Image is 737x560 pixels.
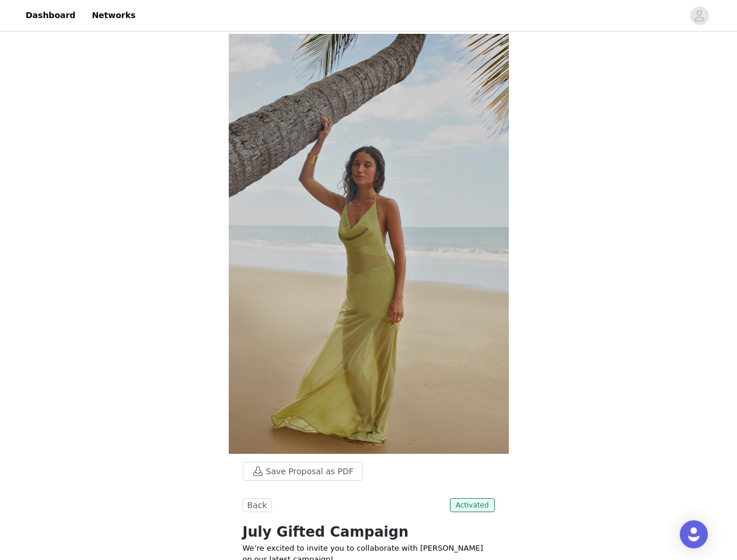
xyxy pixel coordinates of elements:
[19,2,82,29] a: Dashboard
[243,521,495,542] h1: July Gifted Campaign
[694,6,705,25] div: avatar
[85,2,142,29] a: Networks
[243,498,272,512] button: Back
[243,462,363,481] button: Save Proposal as PDF
[450,498,495,512] span: Activated
[229,34,509,454] img: campaign image
[680,520,708,548] div: Open Intercom Messenger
